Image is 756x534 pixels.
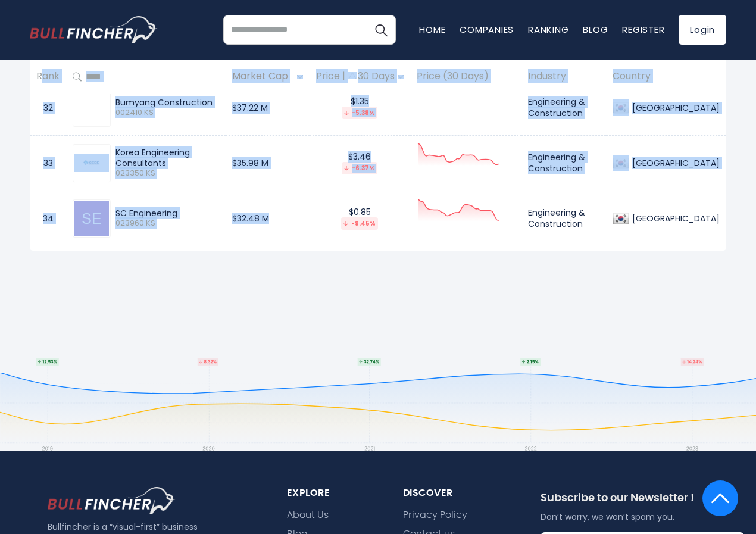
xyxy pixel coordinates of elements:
div: $0.85 [316,207,404,230]
a: Companies [460,23,514,36]
img: footer logo [48,487,176,514]
a: Login [679,15,726,45]
button: Search [366,15,396,45]
div: explore [287,487,374,499]
td: 34 [30,191,66,246]
a: About Us [287,510,329,521]
a: Go to homepage [30,16,158,43]
a: Ranking [528,23,568,36]
span: 023960.KS [115,218,219,229]
p: Don’t worry, we won’t spam you. [541,511,744,522]
td: $32.48 M [226,191,310,246]
div: SC Engineering [115,208,219,218]
th: Industry [521,60,606,95]
td: Engineering & Construction [521,135,606,191]
div: Bumyang Construction [115,97,219,108]
td: $35.98 M [226,135,310,191]
div: $3.46 [316,151,404,174]
th: Price (30 Days) [410,60,521,95]
div: -9.45% [341,217,378,230]
div: $1.35 [316,96,404,119]
div: [GEOGRAPHIC_DATA] [629,158,720,168]
a: Privacy Policy [403,510,467,521]
div: [GEOGRAPHIC_DATA] [629,102,720,113]
div: Discover [403,487,512,499]
td: 32 [30,80,66,135]
div: -5.38% [342,107,377,119]
div: Korea Engineering Consultants [115,147,219,168]
td: Engineering & Construction [521,191,606,246]
a: Blog [583,23,608,36]
td: Engineering & Construction [521,80,606,135]
th: Country [606,60,726,95]
div: Subscribe to our Newsletter ! [541,492,744,511]
img: 023350.KS.png [74,154,109,171]
div: Price | 30 Days [316,71,404,83]
a: Register [622,23,664,36]
div: -6.37% [342,162,377,174]
td: 33 [30,135,66,191]
th: Rank [30,60,66,95]
span: 023350.KS [115,168,219,179]
a: Home [419,23,445,36]
td: $37.22 M [226,80,310,135]
span: Market Cap [232,68,294,86]
span: 002410.KS [115,108,219,118]
div: [GEOGRAPHIC_DATA] [629,213,720,224]
img: bullfincher logo [30,16,158,43]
